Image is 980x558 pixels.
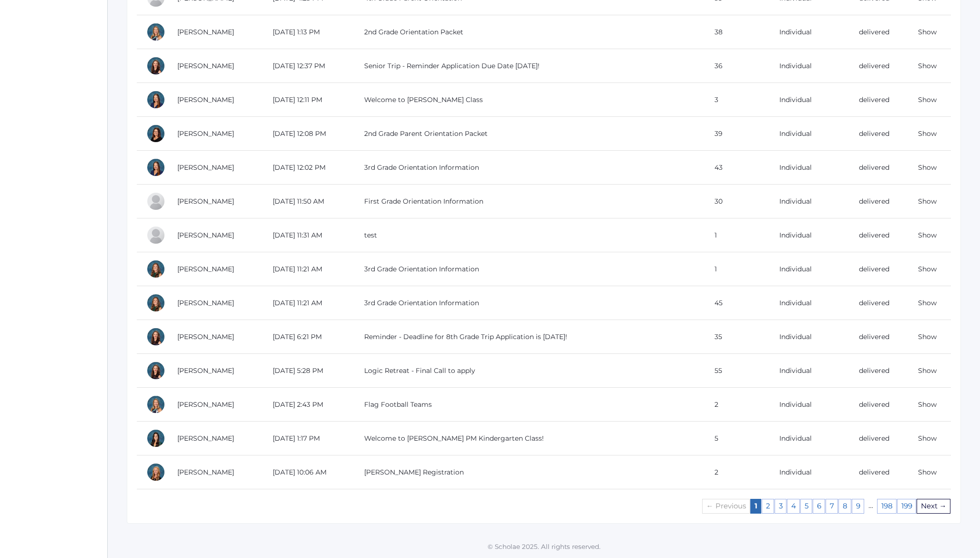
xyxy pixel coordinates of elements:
div: Hilary Erickson [146,361,165,380]
td: Individual [770,15,849,49]
a: Show [918,400,937,409]
td: 38 [705,15,770,49]
td: delivered [849,151,909,185]
td: 2 [705,388,770,422]
a: [PERSON_NAME] [177,265,234,273]
td: 3rd Grade Orientation Information [355,151,705,185]
a: Page 2 [762,499,774,514]
a: [PERSON_NAME] [177,197,234,206]
a: Show [918,62,937,70]
a: [PERSON_NAME] [177,28,234,36]
td: 55 [705,354,770,388]
td: Reminder - Deadline for 8th Grade Trip Application is [DATE]! [355,320,705,354]
td: Individual [770,185,849,218]
td: 2nd Grade Orientation Packet [355,15,705,49]
a: Page 198 [877,499,897,514]
td: Individual [770,455,849,489]
td: 43 [705,151,770,185]
td: [DATE] 12:11 PM [263,83,355,117]
td: Individual [770,83,849,117]
div: Hilary Erickson [146,327,165,346]
td: [DATE] 11:21 AM [263,252,355,286]
td: Individual [770,49,849,83]
td: 3rd Grade Orientation Information [355,252,705,286]
a: [PERSON_NAME] [177,299,234,307]
td: Senior Trip - Reminder Application Due Date [DATE]! [355,49,705,83]
td: test [355,218,705,252]
td: Individual [770,117,849,151]
a: [PERSON_NAME] [177,231,234,239]
td: [DATE] 11:21 AM [263,286,355,320]
td: 30 [705,185,770,218]
a: Show [918,163,937,172]
a: Show [918,231,937,239]
a: Show [918,366,937,375]
td: Individual [770,422,849,455]
td: delivered [849,49,909,83]
td: Welcome to [PERSON_NAME] PM Kindergarten Class! [355,422,705,455]
a: Show [918,129,937,138]
td: delivered [849,117,909,151]
a: [PERSON_NAME] [177,332,234,341]
a: Show [918,197,937,206]
td: Individual [770,388,849,422]
td: [DATE] 1:17 PM [263,422,355,455]
a: [PERSON_NAME] [177,129,234,138]
td: delivered [849,218,909,252]
td: [DATE] 5:28 PM [263,354,355,388]
a: [PERSON_NAME] [177,366,234,375]
span: … [865,499,877,513]
td: Individual [770,218,849,252]
a: Show [918,265,937,273]
a: [PERSON_NAME] [177,400,234,409]
td: delivered [849,388,909,422]
td: delivered [849,455,909,489]
td: [DATE] 6:21 PM [263,320,355,354]
td: Individual [770,286,849,320]
td: [DATE] 12:37 PM [263,49,355,83]
em: Page 1 [750,499,761,514]
td: Individual [770,151,849,185]
a: Page 6 [813,499,825,514]
a: Show [918,95,937,104]
div: Courtney Nicholls [146,395,165,414]
td: 36 [705,49,770,83]
td: delivered [849,286,909,320]
td: First Grade Orientation Information [355,185,705,218]
td: delivered [849,422,909,455]
td: [DATE] 11:50 AM [263,185,355,218]
td: [DATE] 12:08 PM [263,117,355,151]
a: Show [918,299,937,307]
a: Show [918,332,937,341]
div: Pagination [702,499,951,514]
a: [PERSON_NAME] [177,434,234,443]
td: delivered [849,354,909,388]
td: 3rd Grade Orientation Information [355,286,705,320]
a: Page 5 [800,499,812,514]
a: Page 7 [826,499,838,514]
div: Jordyn Dewey [146,429,165,448]
td: Individual [770,354,849,388]
td: delivered [849,252,909,286]
div: Andrea Deutsch [146,259,165,279]
div: Nicole Canty [146,463,165,482]
div: Lori Webster [146,158,165,177]
td: 2nd Grade Parent Orientation Packet [355,117,705,151]
td: [DATE] 2:43 PM [263,388,355,422]
a: Next page [917,499,950,514]
td: delivered [849,320,909,354]
td: 1 [705,252,770,286]
td: delivered [849,83,909,117]
td: 45 [705,286,770,320]
div: Jaimie Watson [146,226,165,245]
td: 39 [705,117,770,151]
a: Page 4 [787,499,800,514]
td: 3 [705,83,770,117]
td: Individual [770,252,849,286]
a: Show [918,28,937,36]
a: Page 199 [897,499,916,514]
td: Welcome to [PERSON_NAME] Class [355,83,705,117]
div: Emily Balli [146,124,165,143]
div: Hilary Erickson [146,56,165,75]
a: Page 9 [852,499,864,514]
